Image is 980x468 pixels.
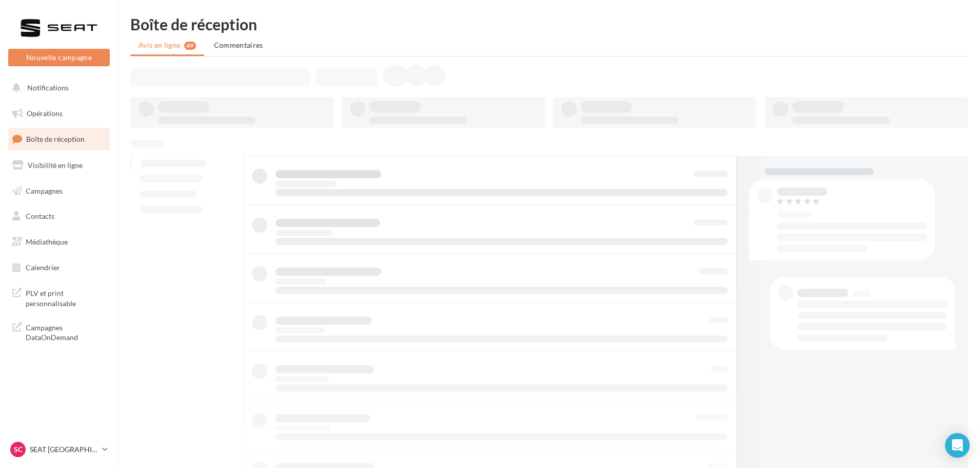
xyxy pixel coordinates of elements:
div: Open Intercom Messenger [945,433,970,458]
span: Campagnes [26,186,63,195]
span: Médiathèque [26,237,68,246]
a: Calendrier [6,257,112,278]
span: Calendrier [26,263,60,272]
p: SEAT [GEOGRAPHIC_DATA] [30,444,98,455]
button: Notifications [6,77,108,99]
span: Contacts [26,212,54,220]
a: Opérations [6,103,112,124]
span: Campagnes DataOnDemand [26,321,106,343]
a: Campagnes [6,180,112,202]
a: Médiathèque [6,231,112,253]
a: Campagnes DataOnDemand [6,316,112,347]
span: PLV et print personnalisable [26,286,106,308]
a: SC SEAT [GEOGRAPHIC_DATA] [8,440,110,459]
button: Nouvelle campagne [8,49,110,66]
div: Boîte de réception [130,16,968,32]
a: Boîte de réception [6,128,112,150]
a: Visibilité en ligne [6,155,112,176]
span: Commentaires [214,41,263,49]
a: Contacts [6,205,112,227]
span: Visibilité en ligne [28,161,83,170]
span: Opérations [27,109,63,118]
span: Notifications [27,83,69,92]
span: Boîte de réception [26,135,85,143]
a: PLV et print personnalisable [6,282,112,312]
span: SC [14,444,23,455]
